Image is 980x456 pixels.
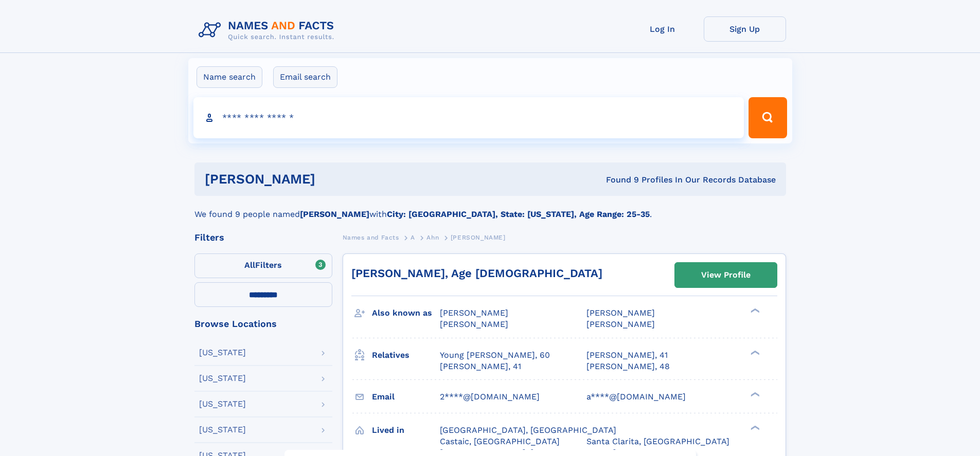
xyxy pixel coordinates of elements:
[244,260,255,270] span: All
[748,307,760,314] div: ❯
[197,66,262,88] label: Name search
[749,97,787,138] button: Search Button
[460,174,776,186] div: Found 9 Profiles In Our Records Database
[426,234,439,241] span: Ahn
[194,196,786,221] div: We found 9 people named with .
[199,400,246,408] div: [US_STATE]
[411,231,415,244] a: A
[675,263,777,287] a: View Profile
[300,209,369,219] b: [PERSON_NAME]
[748,349,760,356] div: ❯
[748,424,760,431] div: ❯
[194,233,332,242] div: Filters
[586,350,668,361] a: [PERSON_NAME], 41
[199,349,246,357] div: [US_STATE]
[621,16,704,42] a: Log In
[440,308,508,318] span: [PERSON_NAME]
[194,16,343,44] img: Logo Names and Facts
[440,425,616,435] span: [GEOGRAPHIC_DATA], [GEOGRAPHIC_DATA]
[199,374,246,382] div: [US_STATE]
[273,66,337,88] label: Email search
[440,319,508,329] span: [PERSON_NAME]
[372,304,440,322] h3: Also known as
[586,436,729,446] span: Santa Clarita, [GEOGRAPHIC_DATA]
[199,426,246,434] div: [US_STATE]
[586,361,670,372] a: [PERSON_NAME], 48
[704,16,786,42] a: Sign Up
[440,436,560,446] span: Castaic, [GEOGRAPHIC_DATA]
[387,209,650,219] b: City: [GEOGRAPHIC_DATA], State: [US_STATE], Age Range: 25-35
[586,308,655,318] span: [PERSON_NAME]
[372,422,440,439] h3: Lived in
[372,388,440,406] h3: Email
[194,253,332,278] label: Filters
[440,361,521,372] a: [PERSON_NAME], 41
[205,173,461,186] h1: [PERSON_NAME]
[748,391,760,397] div: ❯
[586,319,655,329] span: [PERSON_NAME]
[426,231,439,244] a: Ahn
[451,234,506,241] span: [PERSON_NAME]
[194,319,332,329] div: Browse Locations
[372,346,440,364] h3: Relatives
[411,234,415,241] span: A
[193,97,744,138] input: search input
[701,263,751,287] div: View Profile
[351,267,602,280] a: [PERSON_NAME], Age [DEMOGRAPHIC_DATA]
[343,231,399,244] a: Names and Facts
[440,350,550,361] a: Young [PERSON_NAME], 60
